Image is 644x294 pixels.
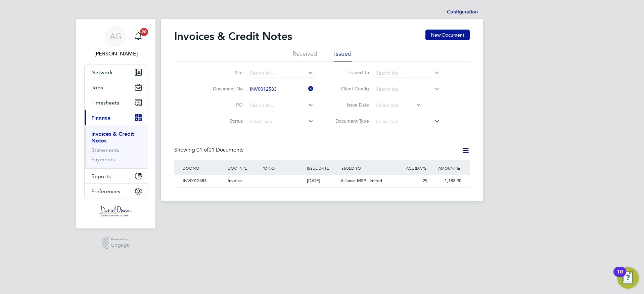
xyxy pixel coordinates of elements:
[85,184,147,199] button: Preferences
[260,160,305,176] div: PO NO
[617,272,623,281] div: 10
[174,30,292,43] h2: Invoices & Credit Notes
[91,115,110,121] span: Finance
[91,131,134,144] a: Invoices & Credit Notes
[204,70,243,76] label: Site
[99,206,133,216] img: danielowen-logo-retina.png
[91,173,111,179] span: Reports
[91,99,119,106] span: Timesheets
[374,85,440,94] input: Search for...
[305,175,339,187] div: [DATE]
[110,32,122,41] span: AG
[85,125,147,168] div: Finance
[247,101,314,110] input: Search for...
[334,50,352,62] li: Issued
[374,69,440,78] input: Search for...
[85,169,147,183] button: Reports
[340,178,382,183] span: Alliance MSP Limited
[228,178,242,183] span: Invoice
[429,160,463,176] div: AMOUNT (£)
[111,237,130,242] span: Powered by
[91,147,119,153] a: Statements
[204,118,243,124] label: Status
[76,19,155,228] nav: Main navigation
[85,95,147,110] button: Timesheets
[247,117,314,126] input: Select one
[84,26,147,58] a: AG[PERSON_NAME]
[111,242,130,248] span: Engage
[339,160,395,176] div: ISSUED TO
[85,80,147,95] button: Jobs
[247,69,314,78] input: Search for...
[91,84,103,91] span: Jobs
[181,160,226,176] div: DOC NO
[181,175,226,187] div: INV0012583
[204,86,243,92] label: Document No
[226,160,260,176] div: DOC TYPE
[204,102,243,108] label: PO
[91,69,112,76] span: Network
[374,101,421,110] input: Select one
[330,86,369,92] label: Client Config
[330,118,369,124] label: Document Type
[330,70,369,76] label: Issued To
[102,237,130,249] a: Powered byEngage
[85,65,147,80] button: Network
[429,175,463,187] div: 1,183.90
[85,110,147,125] button: Finance
[395,160,429,176] div: AGE (DAYS)
[330,102,369,108] label: Issue Date
[617,267,639,289] button: Open Resource Center, 10 new notifications
[196,146,209,153] span: 01 of
[132,26,145,47] a: 20
[174,146,245,154] div: Showing
[91,156,115,163] a: Payments
[374,117,440,126] input: Select one
[91,188,120,195] span: Preferences
[84,206,147,216] a: Go to home page
[305,160,339,176] div: ISSUE DATE
[423,178,427,183] span: 29
[425,30,470,40] button: New Document
[196,146,243,153] span: 01 Documents
[247,85,314,94] input: Search for...
[292,50,317,62] li: Received
[84,50,147,58] span: Amy Garcia
[140,28,148,36] span: 20
[447,5,478,19] li: Configuration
